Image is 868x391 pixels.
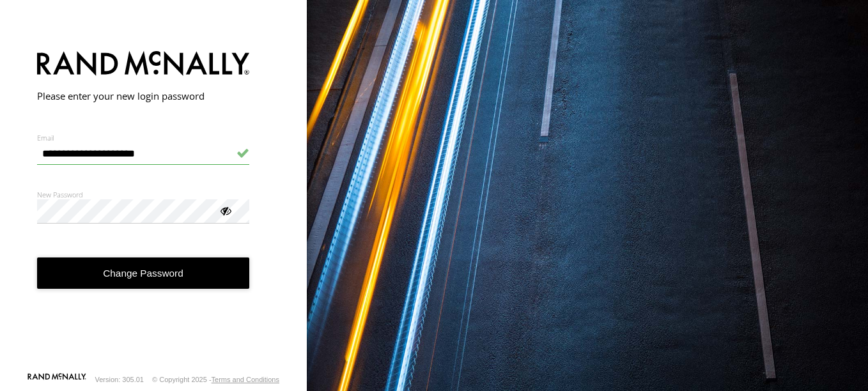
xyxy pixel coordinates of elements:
h2: Please enter your new login password [37,89,250,102]
div: Version: 305.01 [95,376,144,383]
img: Rand McNally [37,49,250,81]
button: Change Password [37,257,250,289]
label: New Password [37,190,250,199]
a: Terms and Conditions [212,376,279,383]
a: Visit our Website [27,373,86,386]
div: © Copyright 2025 - [152,376,279,383]
label: Email [37,133,250,142]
